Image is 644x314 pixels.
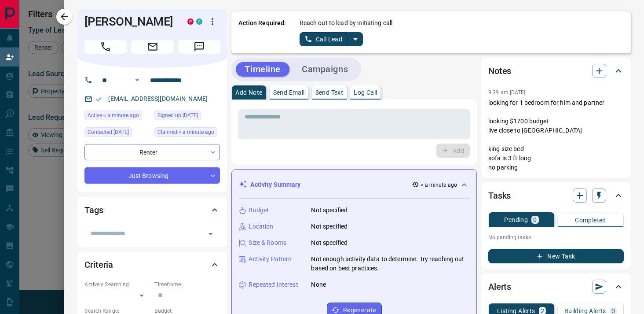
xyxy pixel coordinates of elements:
[205,228,217,240] button: Open
[311,206,348,215] p: Not specified
[178,40,220,54] span: Message
[421,181,457,189] p: < a minute ago
[300,32,363,46] div: split button
[154,281,220,288] p: Timeframe:
[311,255,469,273] p: Not enough activity data to determine. Try reaching out based on best practices.
[250,180,300,189] p: Activity Summary
[315,89,344,96] p: Send Text
[533,217,537,223] p: 0
[84,15,174,29] h1: [PERSON_NAME]
[96,96,102,102] svg: Email Verified
[84,167,220,184] div: Just Browsing
[488,276,624,297] div: Alerts
[311,222,348,231] p: Not specified
[88,128,129,137] span: Contacted [DATE]
[84,144,220,160] div: Renter
[187,18,194,25] div: property.ca
[84,40,127,54] span: Call
[84,111,150,123] div: Fri Sep 12 2025
[541,308,544,314] p: 2
[84,254,220,275] div: Criteria
[564,308,606,314] p: Building Alerts
[84,127,150,140] div: Fri Mar 05 2021
[273,89,305,96] p: Send Email
[488,89,526,96] p: 9:39 am [DATE]
[132,75,143,85] button: Open
[575,217,606,223] p: Completed
[488,188,511,203] h2: Tasks
[354,89,377,96] p: Log Call
[238,18,286,46] p: Action Required:
[611,308,615,314] p: 0
[249,238,286,248] p: Size & Rooms
[300,32,348,46] button: Call Lead
[84,258,113,272] h2: Criteria
[235,89,262,96] p: Add Note
[157,111,198,120] span: Signed up [DATE]
[249,222,273,231] p: Location
[157,128,214,137] span: Claimed < a minute ago
[488,64,511,78] h2: Notes
[84,199,220,221] div: Tags
[239,177,469,193] div: Activity Summary< a minute ago
[497,308,535,314] p: Listing Alerts
[488,98,624,172] p: looking for 1 bedroom for him and partner looking $1700 budget live close to [GEOGRAPHIC_DATA] ki...
[311,238,348,248] p: Not specified
[88,111,139,120] span: Active < a minute ago
[488,249,624,263] button: New Task
[488,231,624,244] p: No pending tasks
[504,217,528,223] p: Pending
[84,203,103,217] h2: Tags
[249,255,292,264] p: Activity Pattern
[108,95,208,102] a: [EMAIL_ADDRESS][DOMAIN_NAME]
[249,280,298,289] p: Repeated Interest
[488,60,624,81] div: Notes
[131,40,173,54] span: Email
[293,62,357,77] button: Campaigns
[249,206,269,215] p: Budget
[84,281,150,288] p: Actively Searching:
[154,111,220,123] div: Thu Feb 25 2021
[488,280,511,294] h2: Alerts
[300,18,393,28] p: Reach out to lead by initiating call
[154,127,220,140] div: Fri Sep 12 2025
[196,18,202,25] div: condos.ca
[488,185,624,206] div: Tasks
[236,62,289,77] button: Timeline
[311,280,326,289] p: None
